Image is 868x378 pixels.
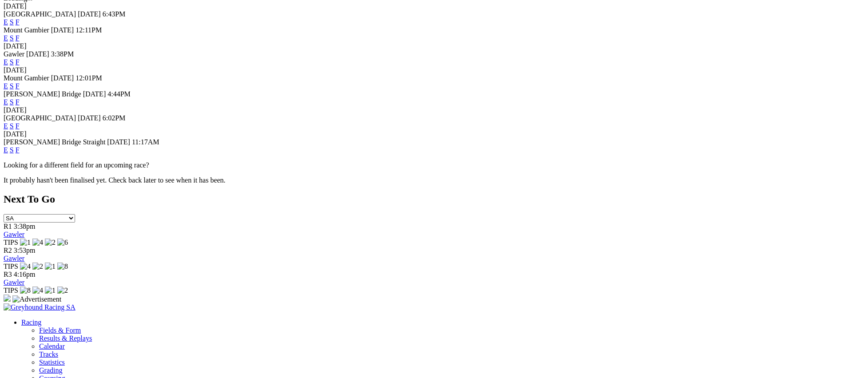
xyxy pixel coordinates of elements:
[20,286,31,294] img: 8
[12,295,61,303] img: Advertisement
[78,114,101,122] span: [DATE]
[103,10,126,18] span: 6:43PM
[39,358,65,366] a: Statistics
[4,176,226,184] partial: It probably hasn't been finalised yet. Check back later to see when it has been.
[4,122,8,130] a: E
[4,74,49,82] span: Mount Gambier
[4,130,864,138] div: [DATE]
[45,263,56,271] img: 1
[51,50,74,58] span: 3:38PM
[4,98,8,106] a: E
[45,239,56,247] img: 2
[20,263,31,271] img: 4
[4,239,18,246] span: TIPS
[14,223,36,230] span: 3:38pm
[4,146,8,154] a: E
[39,334,92,342] a: Results & Replays
[4,247,12,254] span: R2
[4,66,864,74] div: [DATE]
[14,271,36,278] span: 4:16pm
[4,161,864,169] p: Looking for a different field for an upcoming race?
[132,138,159,146] span: 11:17AM
[4,2,864,10] div: [DATE]
[10,18,14,26] a: S
[32,286,43,294] img: 4
[4,271,12,278] span: R3
[10,98,14,106] a: S
[4,263,18,270] span: TIPS
[4,294,11,302] img: 15187_Greyhounds_GreysPlayCentral_Resize_SA_WebsiteBanner_300x115_2025.jpg
[10,146,14,154] a: S
[4,286,18,294] span: TIPS
[4,114,76,122] span: [GEOGRAPHIC_DATA]
[4,223,12,230] span: R1
[4,303,76,311] img: Greyhound Racing SA
[83,90,106,98] span: [DATE]
[16,34,20,42] a: F
[20,239,31,247] img: 1
[76,74,102,82] span: 12:01PM
[4,231,24,238] a: Gawler
[39,350,58,358] a: Tracks
[16,58,20,66] a: F
[26,50,49,58] span: [DATE]
[32,263,43,271] img: 2
[4,26,49,34] span: Mount Gambier
[39,326,81,334] a: Fields & Form
[103,114,126,122] span: 6:02PM
[39,342,65,350] a: Calendar
[16,82,20,90] a: F
[10,82,14,90] a: S
[108,90,131,98] span: 4:44PM
[57,263,68,271] img: 8
[4,90,81,98] span: [PERSON_NAME] Bridge
[4,82,8,90] a: E
[57,239,68,247] img: 6
[107,138,130,146] span: [DATE]
[16,122,20,130] a: F
[45,286,56,294] img: 1
[4,255,24,262] a: Gawler
[4,50,24,58] span: Gawler
[4,34,8,42] a: E
[10,58,14,66] a: S
[16,18,20,26] a: F
[51,74,74,82] span: [DATE]
[4,10,76,18] span: [GEOGRAPHIC_DATA]
[4,106,864,114] div: [DATE]
[16,98,20,106] a: F
[32,239,43,247] img: 4
[4,279,24,286] a: Gawler
[57,286,68,294] img: 2
[14,247,36,254] span: 3:53pm
[78,10,101,18] span: [DATE]
[4,58,8,66] a: E
[21,318,41,326] a: Racing
[16,146,20,154] a: F
[10,34,14,42] a: S
[39,366,62,374] a: Grading
[51,26,74,34] span: [DATE]
[4,42,864,50] div: [DATE]
[4,18,8,26] a: E
[4,193,864,205] h2: Next To Go
[10,122,14,130] a: S
[76,26,102,34] span: 12:11PM
[4,138,105,146] span: [PERSON_NAME] Bridge Straight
